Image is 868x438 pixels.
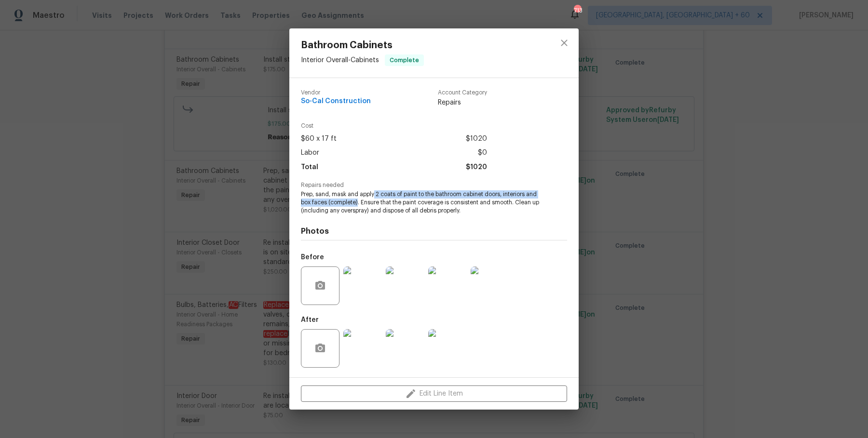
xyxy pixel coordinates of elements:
[301,57,379,64] span: Interior Overall - Cabinets
[301,132,337,146] span: $60 x 17 ft
[438,90,487,96] span: Account Category
[386,55,423,65] span: Complete
[438,98,487,107] span: Repairs
[301,160,318,174] span: Total
[466,160,487,174] span: $1020
[301,90,371,96] span: Vendor
[301,98,371,105] span: So-Cal Construction
[301,123,487,129] span: Cost
[574,6,581,15] div: 713
[301,317,319,323] h5: After
[301,146,319,160] span: Labor
[301,40,424,51] span: Bathroom Cabinets
[301,254,324,261] h5: Before
[301,226,567,236] h4: Photos
[466,132,487,146] span: $1020
[301,190,541,214] span: Prep, sand, mask and apply 2 coats of paint to the bathroom cabinet doors, interiors and box face...
[478,146,487,160] span: $0
[553,31,576,54] button: close
[301,182,567,188] span: Repairs needed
